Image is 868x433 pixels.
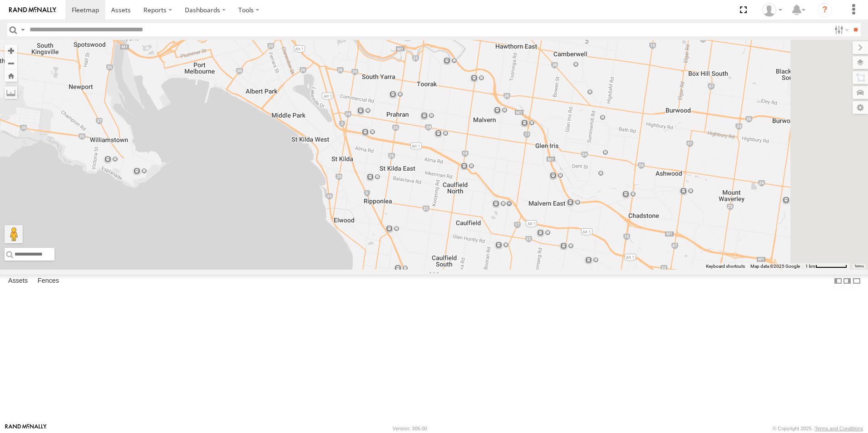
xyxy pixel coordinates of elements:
a: Visit our Website [5,424,47,433]
a: Terms and Conditions [815,426,863,431]
label: Hide Summary Table [852,275,861,288]
i: ? [818,3,832,17]
label: Search Filter Options [831,23,850,36]
span: 1 km [805,264,815,269]
img: rand-logo.svg [9,7,56,13]
label: Assets [4,275,32,287]
label: Measure [5,86,17,99]
button: Zoom in [5,44,17,57]
a: Terms (opens in new tab) [854,265,864,268]
div: © Copyright 2025 - [773,426,863,431]
div: Version: 306.00 [393,426,427,431]
label: Search Query [19,23,26,36]
label: Fences [33,275,64,287]
button: Drag Pegman onto the map to open Street View [5,225,23,243]
label: Map Settings [853,101,868,114]
button: Zoom out [5,57,17,69]
button: Map Scale: 1 km per 66 pixels [803,263,850,270]
button: Keyboard shortcuts [706,263,745,270]
label: Dock Summary Table to the Left [833,275,843,288]
button: Zoom Home [5,69,17,82]
div: Sean Aliphon [759,3,785,17]
label: Dock Summary Table to the Right [843,275,852,288]
span: Map data ©2025 Google [750,264,800,269]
